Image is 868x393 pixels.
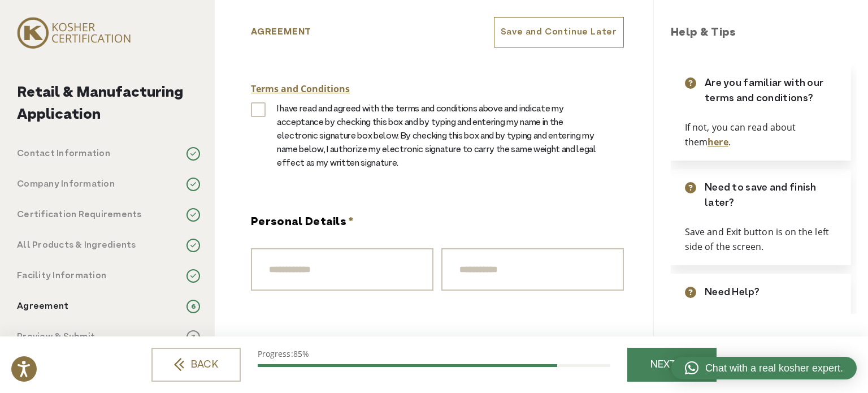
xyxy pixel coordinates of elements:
a: here [708,136,728,148]
p: Need to save and finish later? [705,180,837,211]
p: All Products & Ingredients [17,239,136,252]
a: Terms and Conditions [251,82,624,97]
a: Chat with a real kosher expert. [671,357,857,379]
p: Company Information [17,178,115,191]
p: Agreement [17,300,68,313]
p: Facility Information [17,269,106,283]
p: Contact Information [17,147,110,161]
span: 7 [186,330,200,344]
p: Are you familiar with our terms and conditions? [705,76,837,106]
h2: Retail & Manufacturing Application [17,82,200,126]
legend: Personal Details [251,214,354,231]
p: Certification Requirements [17,208,142,222]
p: Preview & Submit [17,330,95,344]
span: 85% [293,348,309,359]
p: If not, you can read about them . [685,120,837,149]
span: 6 [186,300,200,313]
h3: Help & Tips [671,25,857,42]
p: Agreement [251,25,311,39]
p: Progress: [258,348,610,360]
p: Need Help? [705,285,759,300]
a: Save and Continue Later [494,17,624,47]
span: Chat with a real kosher expert. [705,361,843,376]
a: NEXT [627,348,717,382]
p: Save and Exit button is on the left side of the screen. [685,225,837,254]
a: BACK [151,348,241,382]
